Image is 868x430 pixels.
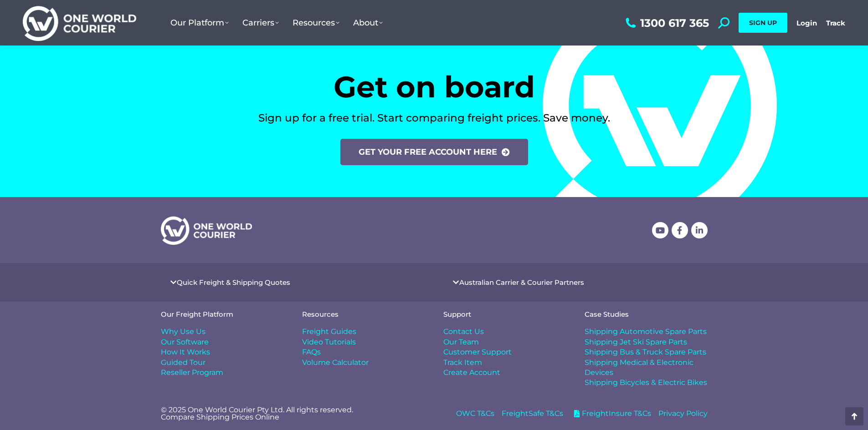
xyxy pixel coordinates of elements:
span: Carriers [242,18,279,28]
span: How It Works [161,347,210,357]
a: Video Tutorials [302,337,425,347]
a: Australian Carrier & Courier Partners [459,279,584,286]
a: Privacy Policy [658,409,708,419]
span: About [353,18,383,28]
a: Guided Tour [161,358,284,368]
a: Get your free account here [340,139,528,165]
span: Resources [293,18,339,28]
span: Our Platform [170,18,229,28]
span: Track Item [443,358,482,368]
span: Shipping Automotive Spare Parts [585,327,707,337]
h3: Sign up for a free trial. Start comparing freight prices. Save money. [161,111,708,125]
span: SIGN UP [749,19,777,27]
span: Video Tutorials [302,337,356,347]
span: Our Team [443,337,479,347]
span: Freight Guides [302,327,356,337]
h4: Support [443,311,566,318]
a: Shipping Jet Ski Spare Parts [585,337,708,347]
span: Our Software [161,337,209,347]
a: How It Works [161,347,284,357]
a: Our Software [161,337,284,347]
a: Create Account [443,368,566,378]
a: Freight Guides [302,327,425,337]
a: Resources [286,9,346,37]
a: Login [796,19,817,27]
a: Our Team [443,337,566,347]
img: One World Courier [23,5,136,41]
span: FAQs [302,347,321,357]
a: FreightSafe T&Cs [502,409,563,419]
h2: Get on board [161,72,708,101]
a: Shipping Automotive Spare Parts [585,327,708,337]
span: Shipping Jet Ski Spare Parts [585,337,687,347]
a: FreightInsure T&Cs [570,409,651,419]
span: Contact Us [443,327,484,337]
a: Carriers [236,9,286,37]
p: © 2025 One World Courier Pty Ltd. All rights reserved. Compare Shipping Prices Online [161,406,425,421]
a: Reseller Program [161,368,284,378]
h4: Resources [302,311,425,318]
a: FAQs [302,347,425,357]
a: Shipping Bicycles & Electric Bikes [585,378,708,388]
span: FreightInsure T&Cs [580,409,651,419]
span: Shipping Bus & Truck Spare Parts [585,347,706,357]
a: Customer Support [443,347,566,357]
span: Create Account [443,368,500,378]
a: 1300 617 365 [623,17,709,29]
a: Quick Freight & Shipping Quotes [177,279,290,286]
a: Track Item [443,358,566,368]
a: SIGN UP [739,13,787,33]
a: Why Use Us [161,327,284,337]
a: About [346,9,390,37]
a: Volume Calculator [302,358,425,368]
a: Our Platform [164,9,236,37]
a: OWC T&Cs [456,409,494,419]
span: Reseller Program [161,368,223,378]
span: Customer Support [443,347,512,357]
a: Shipping Bus & Truck Spare Parts [585,347,708,357]
span: Volume Calculator [302,358,369,368]
span: Guided Tour [161,358,205,368]
a: Track [826,19,845,27]
h4: Case Studies [585,311,708,318]
span: Why Use Us [161,327,205,337]
a: Contact Us [443,327,566,337]
a: Shipping Medical & Electronic Devices [585,358,708,378]
h4: Our Freight Platform [161,311,284,318]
